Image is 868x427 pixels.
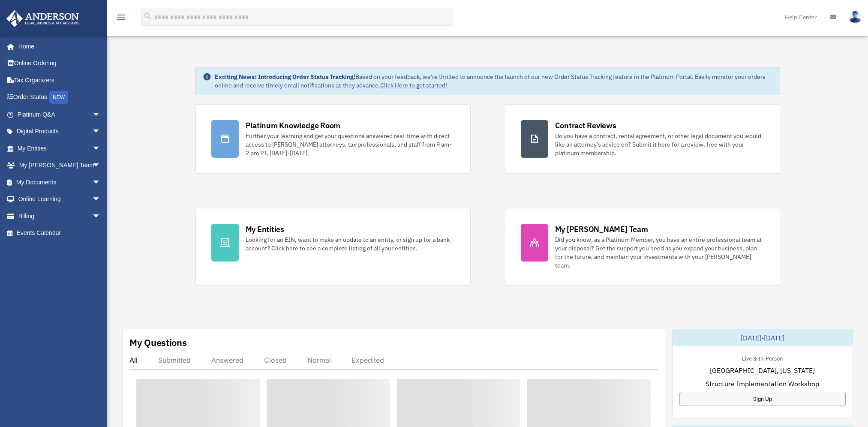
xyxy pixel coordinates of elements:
[215,73,355,81] strong: Exciting News: Introducing Order Status Tracking!
[129,336,187,349] div: My Questions
[555,132,764,157] div: Do you have a contract, rental agreement, or other legal document you would like an attorney's ad...
[92,174,109,191] span: arrow_drop_down
[195,104,471,174] a: Platinum Knowledge Room Further your learning and get your questions answered real-time with dire...
[351,356,384,364] div: Expedited
[673,329,853,346] div: [DATE]-[DATE]
[555,224,648,235] div: My [PERSON_NAME] Team
[92,157,109,174] span: arrow_drop_down
[6,191,114,208] a: Online Learningarrow_drop_down
[735,353,790,362] div: Live & In-Person
[264,356,287,364] div: Closed
[505,104,780,174] a: Contract Reviews Do you have a contract, rental agreement, or other legal document you would like...
[92,106,109,123] span: arrow_drop_down
[92,191,109,208] span: arrow_drop_down
[6,106,114,123] a: Platinum Q&Aarrow_drop_down
[92,140,109,157] span: arrow_drop_down
[6,174,114,191] a: My Documentsarrow_drop_down
[6,225,114,242] a: Events Calendar
[215,72,773,90] div: Based on your feedback, we're thrilled to announce the launch of our new Order Status Tracking fe...
[6,55,114,72] a: Online Ordering
[710,365,815,376] span: [GEOGRAPHIC_DATA], [US_STATE]
[6,157,114,174] a: My [PERSON_NAME] Teamarrow_drop_down
[849,11,862,23] img: User Pic
[246,235,455,253] div: Looking for an EIN, want to make an update to an entity, or sign up for a bank account? Click her...
[4,10,81,27] img: Anderson Advisors Platinum Portal
[211,356,243,364] div: Answered
[555,235,764,270] div: Did you know, as a Platinum Member, you have an entire professional team at your disposal? Get th...
[679,392,846,406] a: Sign Up
[116,12,126,22] i: menu
[129,356,138,364] div: All
[6,123,114,140] a: Digital Productsarrow_drop_down
[158,356,191,364] div: Submitted
[246,120,341,131] div: Platinum Knowledge Room
[6,72,114,89] a: Tax Organizers
[6,207,114,225] a: Billingarrow_drop_down
[307,356,331,364] div: Normal
[195,208,471,286] a: My Entities Looking for an EIN, want to make an update to an entity, or sign up for a bank accoun...
[706,379,819,389] span: Structure Implementation Workshop
[143,12,153,21] i: search
[555,120,616,131] div: Contract Reviews
[6,38,109,55] a: Home
[92,207,109,225] span: arrow_drop_down
[116,15,126,22] a: menu
[6,140,114,157] a: My Entitiesarrow_drop_down
[92,123,109,141] span: arrow_drop_down
[380,81,447,89] a: Click Here to get started!
[505,208,780,286] a: My [PERSON_NAME] Team Did you know, as a Platinum Member, you have an entire professional team at...
[246,132,455,157] div: Further your learning and get your questions answered real-time with direct access to [PERSON_NAM...
[6,89,114,106] a: Order StatusNEW
[49,91,68,104] div: NEW
[246,224,284,235] div: My Entities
